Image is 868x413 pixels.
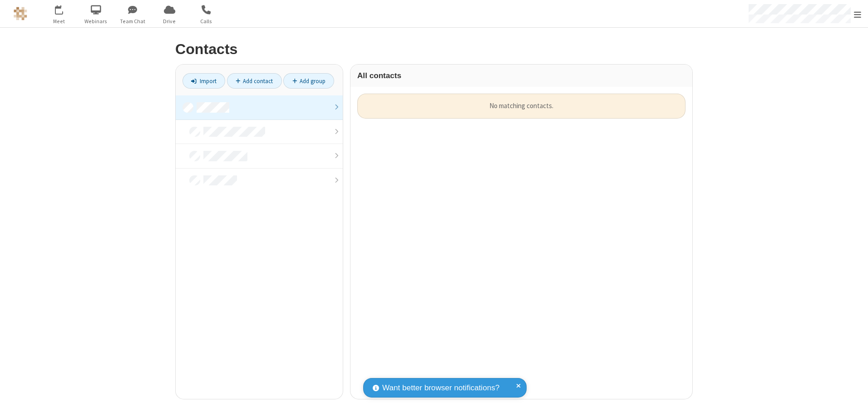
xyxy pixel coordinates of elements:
[189,17,223,25] span: Calls
[79,17,113,25] span: Webinars
[227,73,282,89] a: Add contact
[382,382,499,394] span: Want better browser notifications?
[42,17,76,25] span: Meet
[357,71,686,80] h3: All contacts
[845,389,861,407] iframe: Chat
[350,87,692,399] div: grid
[283,73,334,89] a: Add group
[61,5,67,12] div: 1
[14,7,27,20] img: QA Selenium DO NOT DELETE OR CHANGE
[116,17,150,25] span: Team Chat
[175,41,693,57] h2: Contacts
[357,94,686,119] div: No matching contacts.
[182,73,225,89] a: Import
[153,17,187,25] span: Drive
